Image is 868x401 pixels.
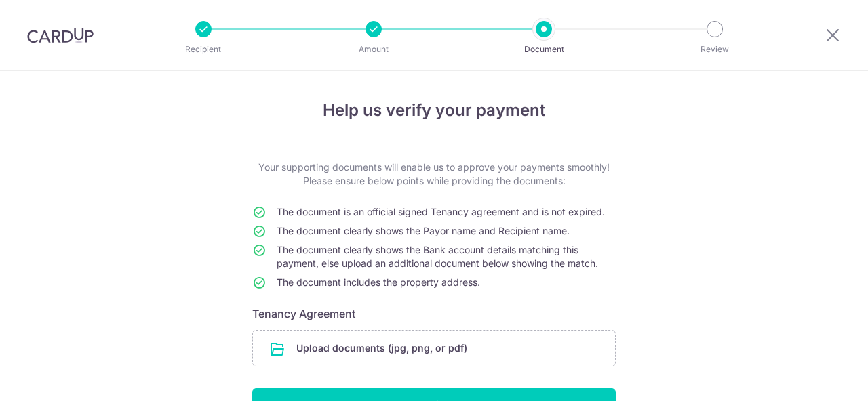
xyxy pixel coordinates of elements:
img: CardUp [27,27,94,43]
p: Amount [323,43,424,56]
p: Your supporting documents will enable us to approve your payments smoothly! Please ensure below p... [252,161,616,188]
p: Document [494,43,594,56]
div: Upload documents (jpg, png, or pdf) [252,330,616,366]
span: The document is an official signed Tenancy agreement and is not expired. [277,206,605,217]
h6: Tenancy Agreement [252,305,616,322]
span: The document clearly shows the Payor name and Recipient name. [277,225,570,236]
p: Recipient [153,43,254,56]
p: Review [665,43,765,56]
span: The document clearly shows the Bank account details matching this payment, else upload an additio... [277,244,598,269]
h4: Help us verify your payment [252,98,616,123]
span: The document includes the property address. [277,276,480,288]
